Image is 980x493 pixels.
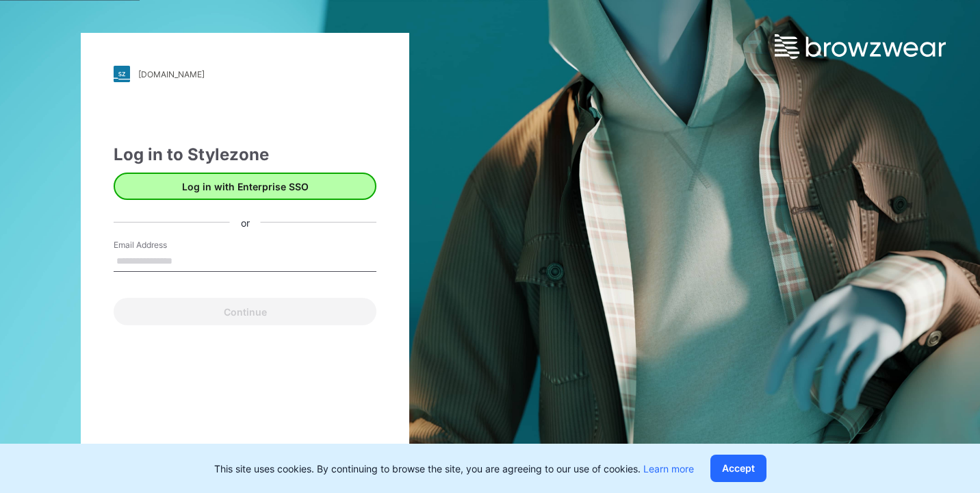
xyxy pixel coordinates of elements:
[710,455,766,482] button: Accept
[114,239,209,251] label: Email Address
[643,463,694,475] a: Learn more
[114,142,376,167] div: Log in to Stylezone
[775,34,946,59] img: browzwear-logo.e42bd6dac1945053ebaf764b6aa21510.svg
[230,215,261,229] div: or
[114,66,130,82] img: stylezone-logo.562084cfcfab977791bfbf7441f1a819.svg
[114,66,376,82] a: [DOMAIN_NAME]
[138,69,205,79] div: [DOMAIN_NAME]
[214,462,694,476] p: This site uses cookies. By continuing to browse the site, you are agreeing to our use of cookies.
[114,173,376,200] button: Log in with Enterprise SSO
